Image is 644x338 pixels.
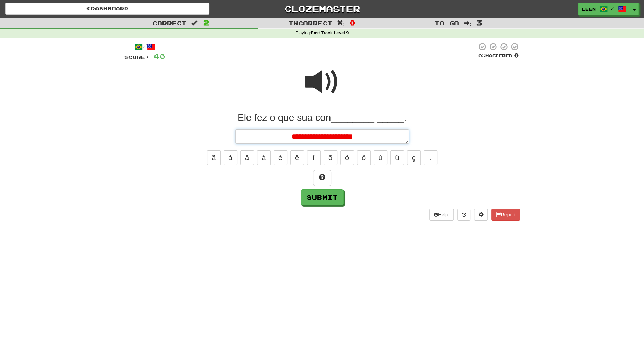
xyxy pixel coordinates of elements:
div: Mastered [477,53,520,59]
button: â [240,150,254,165]
button: ü [390,150,404,165]
span: Score: [124,54,149,60]
span: 0 % [478,53,485,58]
button: é [274,150,287,165]
button: ç [407,150,421,165]
span: : [464,20,471,26]
span: 0 [350,18,356,27]
span: Incorrect [288,19,332,26]
button: Hint! [313,170,331,186]
span: To go [435,19,459,26]
div: Ele fez o que sua con________ _____. [124,112,520,124]
span: leen [582,6,596,12]
button: ó [340,150,354,165]
button: õ [324,150,337,165]
button: ã [207,150,221,165]
button: à [257,150,271,165]
div: / [124,42,165,51]
span: : [337,20,345,26]
button: . [424,150,437,165]
span: : [191,20,199,26]
span: 3 [476,18,482,27]
button: í [307,150,321,165]
button: Submit [301,189,344,205]
strong: Fast Track Level 9 [311,31,349,35]
button: ê [290,150,304,165]
a: Clozemaster [220,3,424,15]
span: Correct [152,19,186,26]
span: / [611,6,614,10]
span: 40 [153,52,165,60]
button: Help! [429,209,454,221]
a: Dashboard [5,3,209,15]
a: leen / [578,3,630,15]
button: ô [357,150,371,165]
span: 2 [203,18,209,27]
button: á [224,150,237,165]
button: ú [374,150,387,165]
button: Report [491,209,520,221]
button: Round history (alt+y) [457,209,470,221]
